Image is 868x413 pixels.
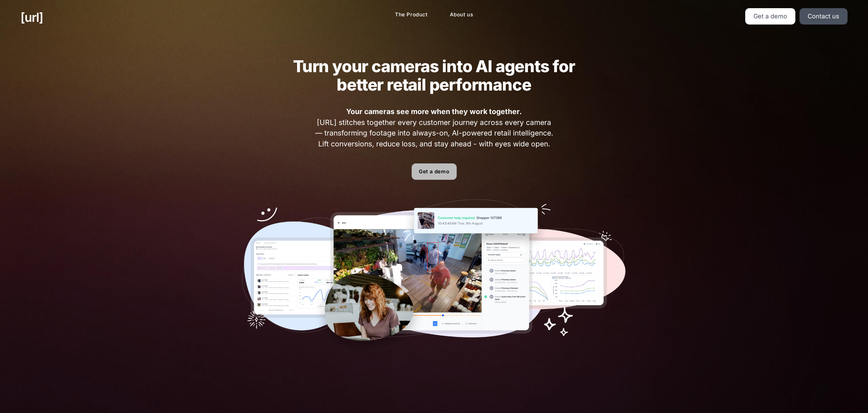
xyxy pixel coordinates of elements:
a: [URL] [20,8,43,27]
a: About us [444,8,479,21]
a: Get a demo [745,8,795,25]
span: [URL] stitches together every customer journey across every camera — transforming footage into al... [313,106,555,149]
a: The Product [389,8,433,21]
strong: Your cameras see more when they work together. [346,107,522,116]
a: Contact us [799,8,848,25]
a: Get a demo [412,163,457,180]
img: Our tools [242,199,627,355]
h2: Turn your cameras into AI agents for better retail performance [280,57,589,94]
